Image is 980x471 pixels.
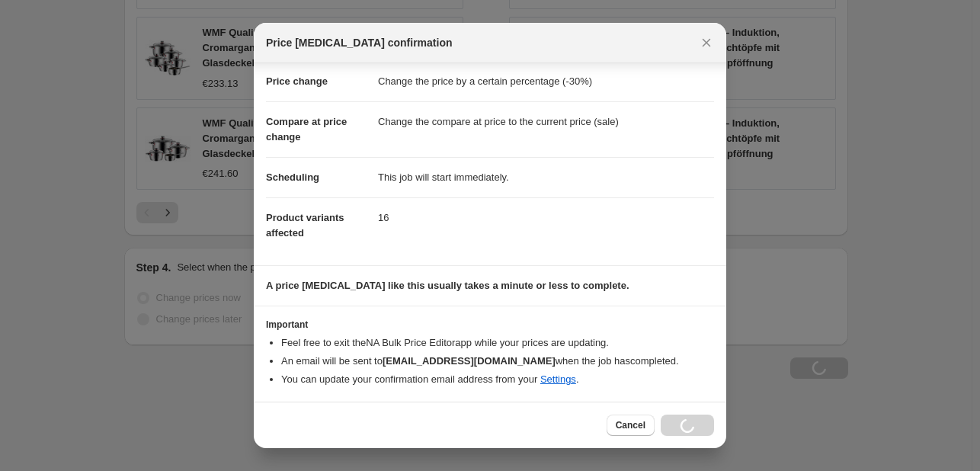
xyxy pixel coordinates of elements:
span: Price change [266,75,328,87]
button: Close [696,32,717,53]
b: A price [MEDICAL_DATA] like this usually takes a minute or less to complete. [266,280,629,291]
span: Product variants affected [266,212,344,239]
span: Scheduling [266,171,319,183]
b: [EMAIL_ADDRESS][DOMAIN_NAME] [383,355,556,367]
span: Cancel [616,419,645,431]
dd: Change the compare at price to the current price (sale) [378,101,714,142]
a: Settings [540,373,576,385]
span: Compare at price change [266,116,347,143]
li: You can update your confirmation email address from your . [281,372,714,387]
dd: 16 [378,197,714,238]
button: Cancel [607,415,655,436]
li: An email will be sent to when the job has completed . [281,354,714,369]
h3: Important [266,319,714,331]
dd: This job will start immediately. [378,157,714,197]
li: Feel free to exit the NA Bulk Price Editor app while your prices are updating. [281,335,714,351]
span: Price [MEDICAL_DATA] confirmation [266,35,453,50]
dd: Change the price by a certain percentage (-30%) [378,62,714,101]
